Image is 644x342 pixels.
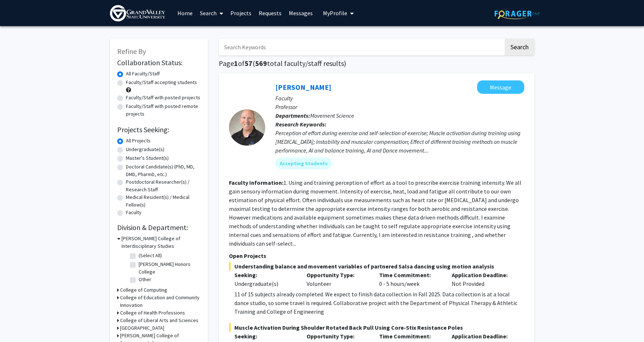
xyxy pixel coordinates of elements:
[275,129,524,155] div: Perception of effort during exercise and self-selection of exercise; Muscle activation during tra...
[126,193,201,209] label: Medical Resident(s) / Medical Fellow(s)
[285,0,316,26] a: Messages
[126,137,151,145] label: All Projects
[452,332,513,341] p: Application Deadline:
[139,260,199,276] label: [PERSON_NAME] Honors College
[229,262,524,271] span: Understanding balance and movement variables of partnered Salsa dancing using motion analysis
[301,271,374,288] div: Volunteer
[234,59,238,68] span: 1
[275,83,331,92] a: [PERSON_NAME]
[229,251,524,260] p: Open Projects
[229,323,524,332] span: Muscle Activation During Shoulder Rotated Back Pull Using Core-Stix Resistance Poles
[275,103,524,111] p: Professor
[126,209,141,216] label: Faculty
[120,309,185,317] h3: College of Health Professions
[255,59,267,68] span: 569
[446,271,519,288] div: Not Provided
[275,121,327,128] b: Research Keywords:
[275,94,524,103] p: Faculty
[117,58,201,67] h2: Collaboration Status:
[120,317,198,324] h3: College of Liberal Arts and Sciences
[126,79,197,86] label: Faculty/Staff accepting students
[219,59,534,68] h1: Page of ( total faculty/staff results)
[245,59,253,68] span: 57
[126,103,201,118] label: Faculty/Staff with posted remote projects
[126,146,164,153] label: Undergraduate(s)
[234,279,296,288] div: Undergraduate(s)
[174,0,196,26] a: Home
[307,271,368,279] p: Opportunity Type:
[120,324,164,332] h3: [GEOGRAPHIC_DATA]
[126,178,201,193] label: Postdoctoral Researcher(s) / Research Staff
[495,8,540,19] img: ForagerOne Logo
[117,223,201,232] h2: Division & Department:
[379,332,441,341] p: Time Commitment:
[139,276,151,283] label: Other
[229,179,283,186] b: Faculty Information:
[477,80,524,94] button: Message Steve Glass
[120,286,167,294] h3: College of Computing
[126,94,200,101] label: Faculty/Staff with posted projects
[227,0,255,26] a: Projects
[117,47,146,56] span: Refine By
[126,163,201,178] label: Doctoral Candidate(s) (PhD, MD, DMD, PharmD, etc.)
[374,271,446,288] div: 0 - 5 hours/week
[122,235,201,250] h3: [PERSON_NAME] College of Interdisciplinary Studies
[126,70,160,78] label: All Faculty/Staff
[234,271,296,279] p: Seeking:
[229,179,521,247] fg-read-more: 1. Using and training perception of effort as a tool to prescribe exercise training intensity. We...
[307,332,368,341] p: Opportunity Type:
[255,0,285,26] a: Requests
[505,39,534,55] button: Search
[234,332,296,341] p: Seeking:
[139,252,162,259] label: (Select All)
[452,271,513,279] p: Application Deadline:
[275,112,310,119] b: Departments:
[196,0,227,26] a: Search
[379,271,441,279] p: Time Commitment:
[234,290,524,316] p: 11 of 15 subjects already completed. We expect to finish data collection in Fall 2025. Data colle...
[5,309,31,337] iframe: Chat
[126,154,169,162] label: Master's Student(s)
[275,158,332,169] mat-chip: Accepting Students
[117,125,201,134] h2: Projects Seeking:
[120,294,201,309] h3: College of Education and Community Innovation
[110,5,165,21] img: Grand Valley State University Logo
[323,9,347,17] span: My Profile
[310,112,354,119] span: Movement Science
[219,39,504,55] input: Search Keywords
